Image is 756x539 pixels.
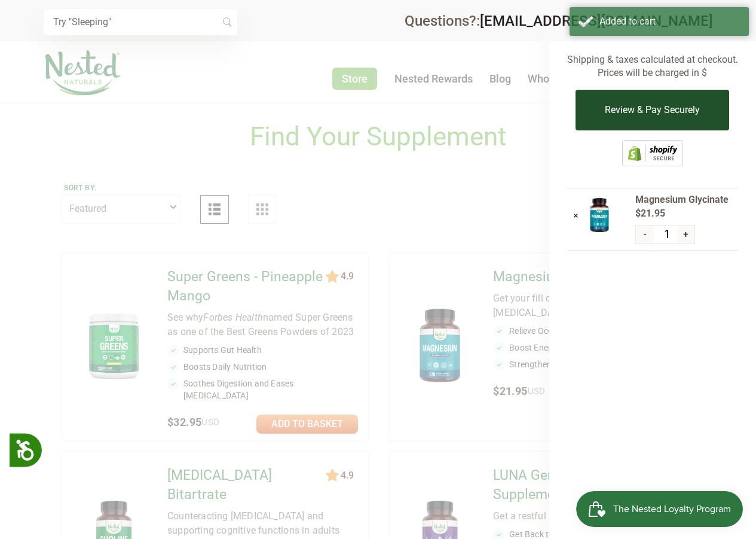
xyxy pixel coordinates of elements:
span: $21.95 [635,207,738,220]
img: Shopify secure badge [622,140,683,166]
a: × [573,210,579,221]
iframe: Button to open loyalty program pop-up [576,491,744,527]
span: $21.95 [657,29,693,42]
div: Added to cart [599,16,740,27]
button: + [677,226,694,243]
a: This online store is secured by Shopify [622,157,683,169]
div: Questions?: [405,14,713,28]
button: Review & Pay Securely [576,90,729,130]
a: [EMAIL_ADDRESS][DOMAIN_NAME] [480,13,713,29]
img: Magnesium Glycinate [584,196,614,235]
button: - [636,226,653,243]
p: Shipping & taxes calculated at checkout. Prices will be charged in $ [567,53,738,80]
input: Try "Sleeping" [44,9,237,35]
span: Magnesium Glycinate [635,193,738,206]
